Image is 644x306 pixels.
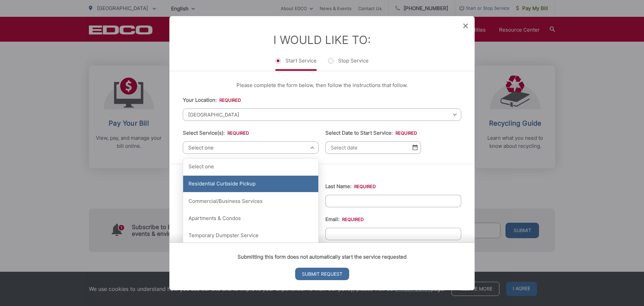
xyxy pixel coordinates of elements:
[325,216,364,222] label: Email:
[275,57,317,71] label: Start Service
[237,254,407,260] strong: Submitting this form does not automatically start the service requested
[183,176,318,192] div: Residential Curbside Pickup
[183,158,318,175] div: Select one
[183,81,461,89] p: Please complete the form below, then follow the instructions that follow.
[183,130,249,136] label: Select Service(s):
[183,141,319,154] span: Select one
[183,97,241,103] label: Your Location:
[325,141,421,154] input: Select date
[413,144,418,150] img: Select date
[183,193,318,210] div: Commercial/Business Services
[295,268,349,280] input: Submit Request
[273,33,371,46] label: I Would Like To:
[328,57,369,71] label: Stop Service
[325,130,417,136] label: Select Date to Start Service:
[183,108,461,121] span: [GEOGRAPHIC_DATA]
[183,210,318,227] div: Apartments & Condos
[325,183,376,189] label: Last Name:
[183,227,318,244] div: Temporary Dumpster Service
